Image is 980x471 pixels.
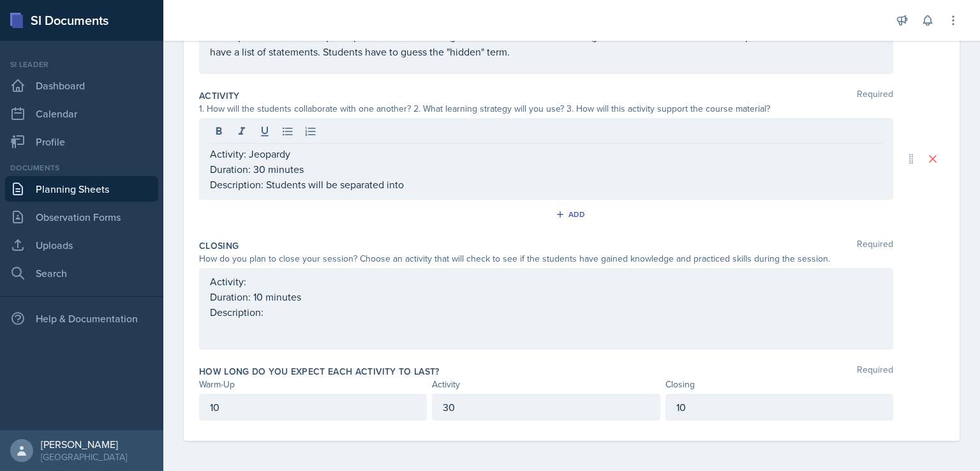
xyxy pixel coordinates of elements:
div: Warm-Up [199,378,427,391]
a: Profile [5,129,158,154]
a: Dashboard [5,73,158,98]
a: Uploads [5,232,158,258]
a: Search [5,260,158,286]
p: 30 [443,400,649,415]
p: Description: [210,304,882,320]
span: Required [857,365,893,378]
div: Help & Documentation [5,306,158,331]
div: Si leader [5,59,158,70]
div: How do you plan to close your session? Choose an activity that will check to see if the students ... [199,252,893,265]
label: Closing [199,239,239,252]
div: 1. How will the students collaborate with one another? 2. What learning strategy will you use? 3.... [199,102,893,116]
button: Add [551,205,593,224]
p: Description: Students will be separated into [210,177,882,192]
p: 10 [676,400,882,415]
p: Duration: 30 minutes [210,161,882,177]
div: [PERSON_NAME] [41,438,127,451]
p: 10 [210,400,416,415]
p: Description: Students will participate in an icebreaker game to check for understanding from the ... [210,29,882,59]
p: Activity: [210,274,882,289]
label: Activity [199,89,240,102]
a: Observation Forms [5,204,158,230]
div: [GEOGRAPHIC_DATA] [41,451,127,463]
span: Required [857,239,893,252]
div: Activity [432,378,660,391]
a: Calendar [5,101,158,126]
p: Duration: 10 minutes [210,289,882,304]
a: Planning Sheets [5,176,158,202]
div: Add [558,209,586,220]
div: Closing [665,378,893,391]
p: Activity: Jeopardy [210,146,882,161]
span: Required [857,89,893,102]
div: Documents [5,162,158,174]
label: How long do you expect each activity to last? [199,365,440,378]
